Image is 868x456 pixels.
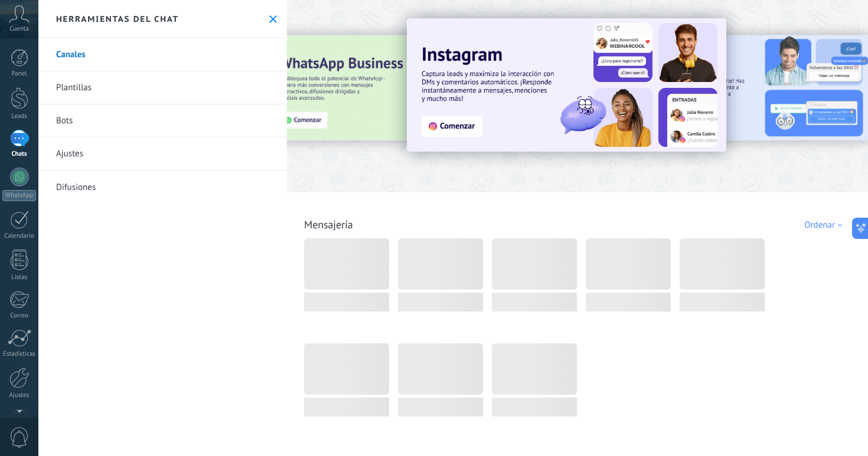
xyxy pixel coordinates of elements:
[56,14,179,24] h2: Herramientas del chat
[38,38,287,71] a: Canales
[38,71,287,104] a: Plantillas
[268,35,520,140] img: Slide 3
[2,312,37,320] div: Correo
[2,392,37,399] div: Ajustes
[2,190,36,201] div: WhatsApp
[2,113,37,120] div: Leads
[2,232,37,240] div: Calendario
[2,150,37,158] div: Chats
[2,350,37,358] div: Estadísticas
[407,18,726,152] img: Slide 1
[38,137,287,170] a: Ajustes
[804,219,846,231] div: Ordenar
[38,104,287,137] a: Bots
[9,25,29,33] span: Cuenta
[2,274,37,281] div: Listas
[2,70,37,78] div: Panel
[38,170,287,204] a: Difusiones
